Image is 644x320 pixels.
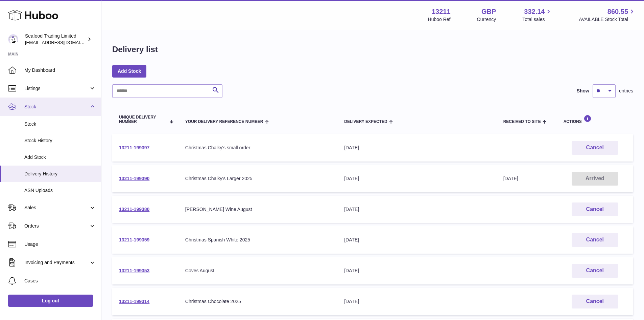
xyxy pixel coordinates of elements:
[344,268,490,274] div: [DATE]
[112,44,158,55] h1: Delivery list
[503,120,541,124] span: Received to Site
[24,259,89,266] span: Invoicing and Payments
[24,104,89,110] span: Stock
[119,268,149,273] a: 13211-199353
[24,241,96,248] span: Usage
[185,237,331,243] div: Christmas Spanish White 2025
[24,85,89,92] span: Listings
[344,175,490,182] div: [DATE]
[522,16,552,23] span: Total sales
[577,88,589,94] label: Show
[8,34,18,44] img: online@rickstein.com
[579,16,636,23] span: AVAILABLE Stock Total
[119,176,149,181] a: 13211-199390
[185,206,331,213] div: [PERSON_NAME] Wine August
[119,145,149,150] a: 13211-199397
[185,268,331,274] div: Coves August
[572,295,618,308] button: Cancel
[477,16,496,23] div: Currency
[24,171,96,177] span: Delivery History
[503,176,518,181] span: [DATE]
[572,202,618,216] button: Cancel
[24,154,96,161] span: Add Stock
[619,88,633,94] span: entries
[185,145,331,151] div: Christmas Chalky's small order
[24,67,96,73] span: My Dashboard
[344,120,387,124] span: Delivery Expected
[572,141,618,155] button: Cancel
[481,7,496,16] strong: GBP
[344,145,490,151] div: [DATE]
[579,7,636,23] a: 860.55 AVAILABLE Stock Total
[119,207,149,212] a: 13211-199380
[112,65,146,77] a: Add Stock
[24,137,96,144] span: Stock History
[564,115,626,124] div: Actions
[344,298,490,305] div: [DATE]
[344,237,490,243] div: [DATE]
[185,175,331,182] div: Christmas Chalky's Larger 2025
[24,121,96,127] span: Stock
[24,223,89,229] span: Orders
[119,115,166,124] span: Unique Delivery Number
[25,33,86,46] div: Seafood Trading Limited
[572,264,618,278] button: Cancel
[119,299,149,304] a: 13211-199314
[25,40,99,45] span: [EMAIL_ADDRESS][DOMAIN_NAME]
[24,278,96,284] span: Cases
[24,187,96,194] span: ASN Uploads
[8,295,93,307] a: Log out
[24,205,89,211] span: Sales
[428,16,451,23] div: Huboo Ref
[524,7,545,16] span: 332.14
[432,7,451,16] strong: 13211
[572,233,618,247] button: Cancel
[607,7,628,16] span: 860.55
[185,298,331,305] div: Christmas Chocolate 2025
[344,206,490,213] div: [DATE]
[522,7,552,23] a: 332.14 Total sales
[185,120,263,124] span: Your Delivery Reference Number
[119,237,149,242] a: 13211-199359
